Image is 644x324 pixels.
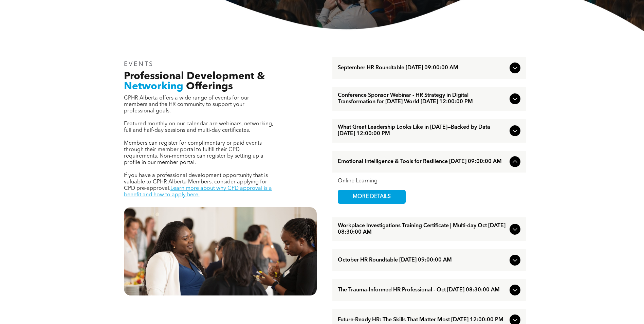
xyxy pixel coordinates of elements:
span: If you have a professional development opportunity that is valuable to CPHR Alberta Members, cons... [124,173,268,191]
span: September HR Roundtable [DATE] 09:00:00 AM [338,65,507,71]
span: What Great Leadership Looks Like in [DATE]—Backed by Data [DATE] 12:00:00 PM [338,124,507,137]
span: Workplace Investigations Training Certificate | Multi-day Oct [DATE] 08:30:00 AM [338,223,507,236]
a: MORE DETAILS [338,190,406,204]
span: Featured monthly on our calendar are webinars, networking, full and half-day sessions and multi-d... [124,121,273,133]
span: Future-Ready HR: The Skills That Matter Most [DATE] 12:00:00 PM [338,317,507,323]
span: EVENTS [124,61,154,67]
span: Emotional Intelligence & Tools for Resilience [DATE] 09:00:00 AM [338,159,507,165]
span: Members can register for complimentary or paid events through their member portal to fulfill thei... [124,141,263,165]
span: MORE DETAILS [345,190,399,203]
span: Offerings [186,82,233,92]
div: Online Learning [338,178,520,184]
span: CPHR Alberta offers a wide range of events for our members and the HR community to support your p... [124,95,249,114]
span: October HR Roundtable [DATE] 09:00:00 AM [338,257,507,264]
span: Professional Development & [124,71,265,82]
span: Conference Sponsor Webinar - HR Strategy in Digital Transformation for [DATE] World [DATE] 12:00:... [338,92,507,105]
a: Learn more about why CPD approval is a benefit and how to apply here. [124,186,272,198]
span: Networking [124,82,183,92]
span: The Trauma-Informed HR Professional - Oct [DATE] 08:30:00 AM [338,287,507,293]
